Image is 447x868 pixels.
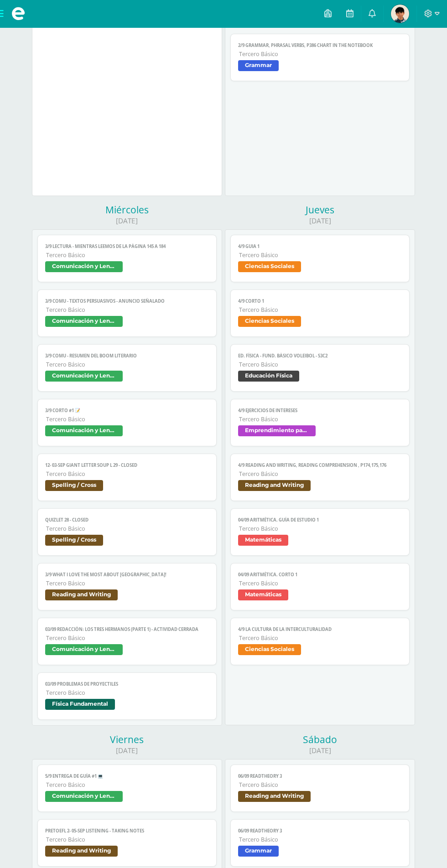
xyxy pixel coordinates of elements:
span: 3/9 COMU - Textos persuasivos - anuncio señalado [45,298,208,304]
a: 5/9 Entrega de Guía #1 💻Tercero BásicoComunicación y Lenguaje [37,765,216,812]
a: 3/9 What I love the most about [GEOGRAPHIC_DATA]!Tercero BásicoReading and Writing [37,563,216,610]
span: 3/9 Corto #1 📝 [45,408,208,413]
span: Comunicación y Lenguaje [45,425,123,436]
span: Tercero Básico [46,361,208,368]
a: 06/09 ReadTheory 3Tercero BásicoReading and Writing [230,765,409,812]
a: 3/9 COMU - Resumen del boom literarioTercero BásicoComunicación y Lenguaje [37,344,216,392]
span: Tercero Básico [46,836,208,843]
span: 03/09 REDACCIÓN: Los tres hermanos (Parte 1) - ACTIVIDAD CERRADA [45,626,208,632]
span: 4/9 Corto 1 [238,298,401,304]
a: 2/9 Grammar, Phrasal verbs, p386 chart in the notebookTercero BásicoGrammar [230,34,409,81]
div: Miércoles [32,203,222,216]
span: Tercero Básico [239,251,401,259]
div: Viernes [32,733,222,746]
a: 12- 03-sep Giant letter soup L 29 - CLOSEDTercero BásicoSpelling / Cross [37,454,216,501]
a: 4/9 Ejercicios de interesesTercero BásicoEmprendimiento para la productividad [230,399,409,446]
span: Comunicación y Lenguaje [45,261,123,272]
span: 04/09 ARITMÉTICA. Guía de estudio 1 [238,517,401,523]
span: 3/9 LECTURA - Mientras leemos de la página 145 a 184 [45,243,208,249]
span: Comunicación y Lenguaje [45,644,123,655]
span: Tercero Básico [239,781,401,789]
div: [DATE] [32,746,222,755]
span: 12- 03-sep Giant letter soup L 29 - CLOSED [45,462,208,468]
span: Educación Física [238,371,299,382]
a: PreToefl 2- 05-sep Listening - taking notesTercero BásicoReading and Writing [37,819,216,867]
div: [DATE] [225,746,415,755]
span: Quizlet 28 - CLOSED [45,517,208,523]
a: 4/9 REading and Writing, Reading comprehension , p174,175,176Tercero BásicoReading and Writing [230,454,409,501]
a: 3/9 LECTURA - Mientras leemos de la página 145 a 184Tercero BásicoComunicación y Lenguaje [37,235,216,282]
span: Spelling / Cross [45,535,103,546]
a: 4/9 La cultura de la interculturalidadTercero BásicoCiencias Sociales [230,618,409,665]
span: Ciencias Sociales [238,316,301,327]
span: Tercero Básico [46,251,208,259]
span: Ciencias Sociales [238,644,301,655]
span: Tercero Básico [239,836,401,843]
span: Tercero Básico [239,306,401,314]
span: Tercero Básico [239,361,401,368]
span: 03/09 Problemas de Proyectiles [45,681,208,687]
span: Ciencias Sociales [238,261,301,272]
span: Emprendimiento para la productividad [238,425,316,436]
a: 3/9 Corto #1 📝Tercero BásicoComunicación y Lenguaje [37,399,216,446]
a: 3/9 COMU - Textos persuasivos - anuncio señaladoTercero BásicoComunicación y Lenguaje [37,289,216,337]
span: Reading and Writing [45,589,118,600]
span: Reading and Writing [238,791,311,802]
span: Matemáticas [238,535,288,546]
a: 03/09 REDACCIÓN: Los tres hermanos (Parte 1) - ACTIVIDAD CERRADATercero BásicoComunicación y Leng... [37,618,216,665]
div: Sábado [225,733,415,746]
span: Tercero Básico [46,470,208,478]
span: 5/9 Entrega de Guía #1 💻 [45,773,208,779]
span: 3/9 What I love the most about [GEOGRAPHIC_DATA]! [45,572,208,578]
span: 4/9 Guia 1 [238,243,401,249]
span: Tercero Básico [46,415,208,423]
span: Tercero Básico [239,415,401,423]
span: 04/09 ARITMÉTICA. Corto 1 [238,572,401,578]
span: Tercero Básico [46,634,208,642]
span: Matemáticas [238,589,288,600]
span: Tercero Básico [46,579,208,587]
span: 4/9 La cultura de la interculturalidad [238,626,401,632]
span: Tercero Básico [239,470,401,478]
span: Tercero Básico [46,689,208,697]
span: Reading and Writing [45,846,118,857]
span: Grammar [238,60,279,71]
a: 4/9 Corto 1Tercero BásicoCiencias Sociales [230,289,409,337]
a: 03/09 Problemas de ProyectilesTercero BásicoFísica Fundamental [37,672,216,720]
span: 4/9 Ejercicios de intereses [238,408,401,413]
span: 2/9 Grammar, Phrasal verbs, p386 chart in the notebook [238,42,401,48]
a: 04/09 ARITMÉTICA. Corto 1Tercero BásicoMatemáticas [230,563,409,610]
span: Comunicación y Lenguaje [45,316,123,327]
span: Tercero Básico [239,50,401,58]
span: Tercero Básico [46,781,208,789]
span: Tercero Básico [46,306,208,314]
span: Spelling / Cross [45,480,103,491]
img: f76073ca312b03dd87f23b6b364bf11e.png [391,5,409,23]
span: Física Fundamental [45,699,115,710]
a: 04/09 ARITMÉTICA. Guía de estudio 1Tercero BásicoMatemáticas [230,508,409,556]
span: 06/09 ReadTheory 3 [238,828,401,834]
span: Tercero Básico [46,525,208,532]
span: Comunicación y Lenguaje [45,371,123,382]
span: Reading and Writing [238,480,311,491]
span: 06/09 ReadTheory 3 [238,773,401,779]
span: Ed. Física - Fund. Básico Voleibol - S3C2 [238,353,401,359]
span: Comunicación y Lenguaje [45,791,123,802]
a: 4/9 Guia 1Tercero BásicoCiencias Sociales [230,235,409,282]
span: 4/9 REading and Writing, Reading comprehension , p174,175,176 [238,462,401,468]
span: Tercero Básico [239,525,401,532]
span: Grammar [238,846,279,857]
div: [DATE] [225,216,415,226]
span: Tercero Básico [239,579,401,587]
span: PreToefl 2- 05-sep Listening - taking notes [45,828,208,834]
span: 3/9 COMU - Resumen del boom literario [45,353,208,359]
a: Ed. Física - Fund. Básico Voleibol - S3C2Tercero BásicoEducación Física [230,344,409,392]
span: Tercero Básico [239,634,401,642]
a: Quizlet 28 - CLOSEDTercero BásicoSpelling / Cross [37,508,216,556]
div: Jueves [225,203,415,216]
div: [DATE] [32,216,222,226]
a: 06/09 ReadTheory 3Tercero BásicoGrammar [230,819,409,867]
